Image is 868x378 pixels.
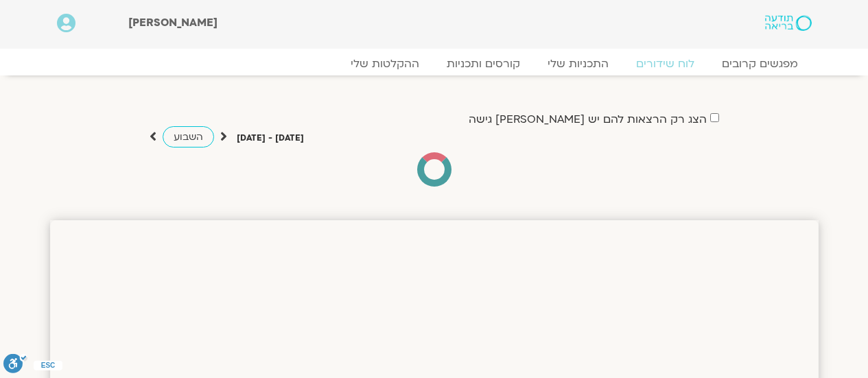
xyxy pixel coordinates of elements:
nav: Menu [57,57,812,71]
a: מפגשים קרובים [708,57,812,71]
p: [DATE] - [DATE] [237,131,304,145]
a: ההקלטות שלי [337,57,433,71]
label: הצג רק הרצאות להם יש [PERSON_NAME] גישה [469,113,707,126]
a: השבוע [163,126,214,147]
a: קורסים ותכניות [433,57,534,71]
span: השבוע [174,130,203,143]
a: לוח שידורים [622,57,708,71]
span: [PERSON_NAME] [128,15,218,30]
a: התכניות שלי [534,57,622,71]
